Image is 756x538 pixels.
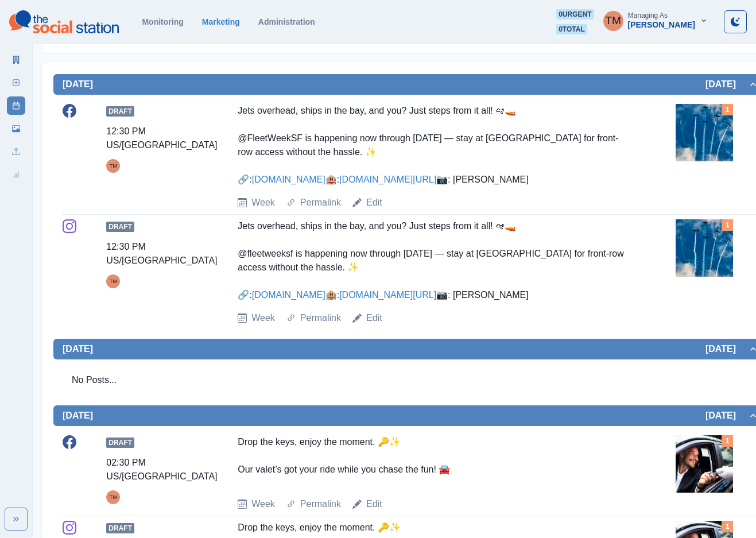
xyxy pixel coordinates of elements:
span: Draft [106,106,134,117]
span: Draft [106,222,134,232]
a: [DOMAIN_NAME] [252,175,325,184]
a: Week [251,497,275,511]
h2: [DATE] [705,343,747,354]
img: ff7pkvoztxk6qzws5qsu [676,104,733,161]
a: Permalink [300,497,341,511]
a: Edit [366,196,382,210]
a: Week [251,196,275,210]
a: Marketing Summary [7,51,25,69]
a: Administration [258,17,315,26]
a: [DOMAIN_NAME][URL] [339,290,436,300]
button: Expand [5,508,28,531]
a: Edit [366,497,382,511]
a: Week [251,311,275,325]
span: Draft [106,523,134,533]
img: zl20o8hcyhgimrfqfrq8 [676,435,733,493]
div: Managing As [628,11,668,20]
h2: [DATE] [705,410,747,421]
span: 0 urgent [556,9,594,20]
div: Total Media Attached [722,521,733,532]
h2: [DATE] [63,410,93,421]
span: 0 total [556,24,587,34]
a: Uploads [7,142,25,161]
h2: [DATE] [63,343,93,354]
div: Jets overhead, ships in the bay, and you? Just steps from it all! 🛩🚤 @FleetWeekSF is happening no... [238,104,627,187]
a: [DOMAIN_NAME][URL] [339,175,436,184]
button: Managing As[PERSON_NAME] [594,9,717,32]
a: Permalink [300,311,341,325]
a: [DOMAIN_NAME] [252,290,325,300]
img: ff7pkvoztxk6qzws5qsu [676,219,733,277]
img: logoTextSVG.62801f218bc96a9b266caa72a09eb111.svg [9,10,119,33]
div: 02:30 PM US/[GEOGRAPHIC_DATA] [106,456,217,483]
a: Post Schedule [7,96,25,115]
div: 12:30 PM US/[GEOGRAPHIC_DATA] [106,125,217,152]
div: Tony Manalo [109,274,117,288]
h2: [DATE] [63,79,93,90]
div: Drop the keys, enjoy the moment. 🔑✨ Our valet’s got your ride while you chase the fun! 🚘 [238,435,627,488]
h2: [DATE] [705,79,747,90]
button: Toggle Mode [724,10,747,33]
span: Draft [106,438,134,448]
a: New Post [7,73,25,92]
a: Monitoring [142,17,183,26]
div: Tony Manalo [109,490,117,504]
div: Tony Manalo [109,159,117,173]
a: Review Summary [7,165,25,184]
div: 12:30 PM US/[GEOGRAPHIC_DATA] [106,240,217,268]
div: [PERSON_NAME] [628,20,695,30]
div: Tony Manalo [605,7,621,34]
div: Total Media Attached [722,219,733,231]
a: Edit [366,311,382,325]
a: Media Library [7,119,25,138]
div: Jets overhead, ships in the bay, and you? Just steps from it all! 🛩🚤 @fleetweeksf is happening no... [238,219,627,302]
div: Total Media Attached [722,104,733,115]
a: Marketing [202,17,240,26]
a: Permalink [300,196,341,210]
div: Total Media Attached [722,435,733,447]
